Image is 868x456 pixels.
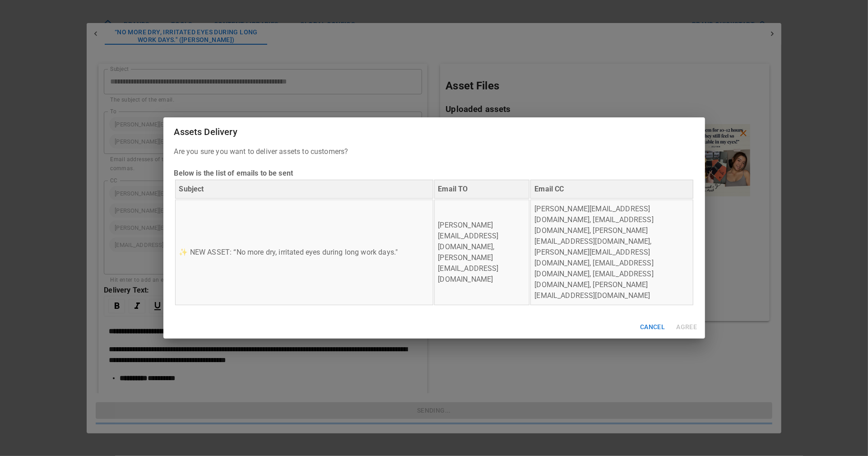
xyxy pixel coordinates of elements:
th: Email CC [530,180,693,199]
td: [PERSON_NAME][EMAIL_ADDRESS][DOMAIN_NAME], [PERSON_NAME][EMAIL_ADDRESS][DOMAIN_NAME] [434,200,530,305]
b: Below is the list of emails to be sent [174,169,293,177]
td: [PERSON_NAME][EMAIL_ADDRESS][DOMAIN_NAME], [EMAIL_ADDRESS][DOMAIN_NAME], [PERSON_NAME][EMAIL_ADDR... [530,200,693,305]
button: Cancel [636,319,668,335]
p: Are you sure you want to deliver assets to customers? [174,146,694,306]
th: Email TO [434,180,530,199]
h2: Assets Delivery [163,117,705,146]
th: Subject [175,180,433,199]
td: ✨ NEW ASSET: “No more dry, irritated eyes during long work days." [175,200,433,305]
